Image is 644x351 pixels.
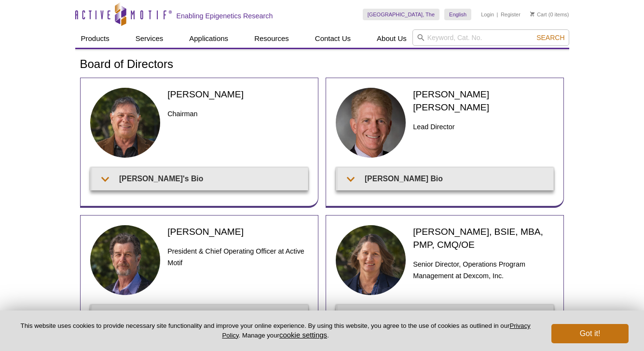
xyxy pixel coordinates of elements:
[536,34,564,41] span: Search
[338,168,553,189] summary: [PERSON_NAME] Bio
[309,29,356,48] a: Contact Us
[413,258,553,282] h3: Senior Director, Operations Program Management at Dexcom, Inc.
[183,29,234,48] a: Applications
[338,305,553,327] summary: [PERSON_NAME]'s Bio
[413,88,553,114] h2: [PERSON_NAME] [PERSON_NAME]
[92,305,308,327] summary: [PERSON_NAME]'s Bio
[412,29,569,46] input: Keyword, Cat. No.
[497,9,498,20] li: |
[15,322,535,340] p: This website uses cookies to provide necessary site functionality and improve your online experie...
[177,12,273,20] h2: Enabling Epigenetics Research
[167,225,308,238] h2: [PERSON_NAME]
[530,12,534,16] img: Your Cart
[75,29,115,48] a: Products
[248,29,295,48] a: Resources
[530,9,569,20] li: (0 items)
[534,33,567,42] button: Search
[92,168,308,189] summary: [PERSON_NAME]'s Bio
[551,324,629,343] button: Got it!
[167,245,308,269] h3: President & Chief Operating Officer at Active Motif
[363,9,439,20] a: [GEOGRAPHIC_DATA], The
[279,331,327,339] button: cookie settings
[413,121,553,133] h3: Lead Director
[371,29,412,48] a: About Us
[444,9,471,20] a: English
[167,108,308,120] h3: Chairman
[222,322,530,338] a: Privacy Policy
[130,29,169,48] a: Services
[80,58,564,72] h1: Board of Directors
[530,11,547,18] a: Cart
[167,88,308,101] h2: [PERSON_NAME]
[481,11,494,18] a: Login
[90,225,161,296] img: Ted DeFrank headshot
[336,88,406,158] img: Wainwright headshot
[336,225,406,296] img: Tammy Brach headshot
[501,11,521,18] a: Register
[90,88,161,158] img: Joe headshot
[413,225,553,251] h2: [PERSON_NAME], BSIE, MBA, PMP, CMQ/OE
